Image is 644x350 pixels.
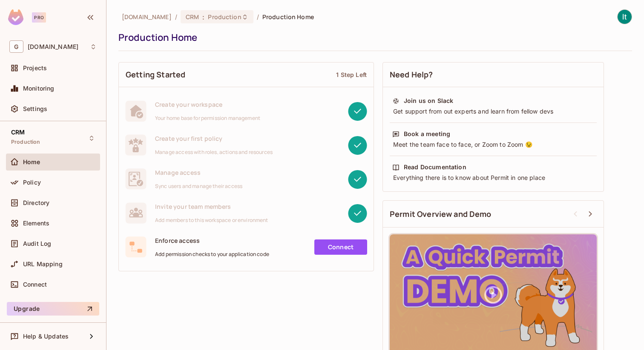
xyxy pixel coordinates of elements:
span: Permit Overview and Demo [390,209,492,219]
span: URL Mapping [23,261,63,267]
li: / [175,13,177,21]
span: Policy [23,179,41,186]
span: Connect [23,281,47,288]
span: Monitoring [23,85,55,92]
div: Meet the team face to face, or Zoom to Zoom 😉 [392,140,594,149]
span: Your home base for permission management [155,115,260,122]
span: Directory [23,199,49,206]
span: : [202,14,205,20]
div: Everything there is to know about Permit in one place [392,174,594,182]
span: CRM [186,13,199,21]
div: Pro [32,12,46,23]
span: Help & Updates [23,333,69,340]
img: SReyMgAAAABJRU5ErkJggg== [8,9,23,25]
span: Getting Started [126,69,185,80]
span: Elements [23,220,49,227]
span: Production [11,139,40,145]
img: IT Tools [618,10,632,24]
div: 1 Step Left [336,71,367,79]
span: Add members to this workspace or environment [155,217,268,224]
span: Create your workspace [155,100,260,108]
div: Join us on Slack [404,97,453,105]
li: / [257,13,259,21]
span: Workspace: gameskraft.com [28,43,78,50]
span: G [9,40,23,53]
span: Create your first policy [155,134,273,142]
span: CRM [11,129,25,136]
span: Manage access with roles, actions and resources [155,149,273,156]
span: Home [23,159,40,165]
span: Production Home [262,13,314,21]
a: Connect [314,239,367,255]
span: Projects [23,65,47,71]
span: Sync users and manage their access [155,183,242,190]
span: Need Help? [390,69,433,80]
div: Read Documentation [404,163,466,171]
div: Production Home [118,31,628,44]
span: the active workspace [122,13,172,21]
span: Add permission checks to your application code [155,251,269,258]
span: Settings [23,105,47,112]
div: Book a meeting [404,130,450,138]
span: Audit Log [23,240,51,247]
span: Production [208,13,241,21]
button: Upgrade [7,302,99,316]
div: Get support from out experts and learn from fellow devs [392,107,594,116]
span: Manage access [155,168,242,176]
span: Enforce access [155,236,269,245]
span: Invite your team members [155,202,268,211]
